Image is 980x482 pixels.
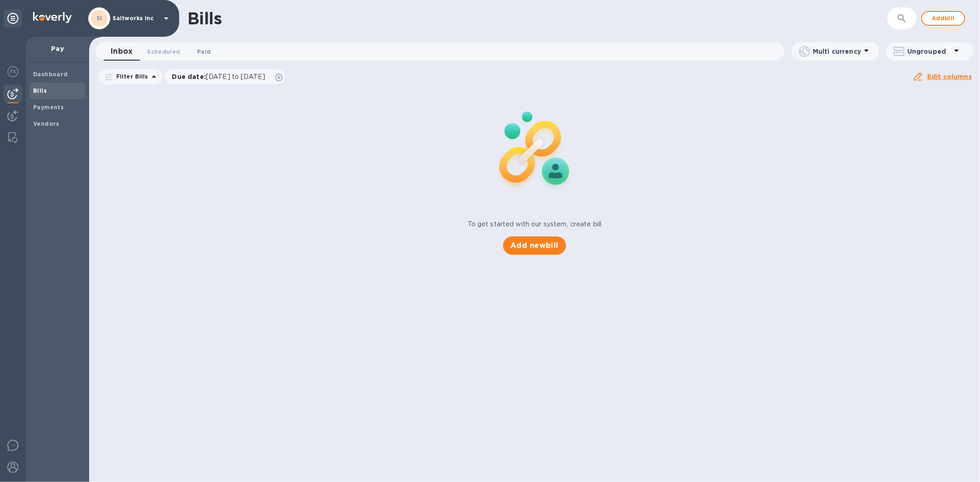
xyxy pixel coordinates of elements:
[172,72,270,81] p: Due date :
[113,73,148,80] p: Filter Bills
[921,11,965,26] button: Addbill
[813,47,861,56] p: Multi currency
[33,12,72,23] img: Logo
[197,47,211,56] span: Paid
[113,15,159,22] p: Saltworks Inc
[927,73,972,80] u: Edit columns
[33,44,82,53] p: Pay
[4,9,22,28] div: Unpin categories
[510,240,559,251] span: Add new bill
[206,73,265,80] span: [DATE] to [DATE]
[165,69,285,84] div: Due date:[DATE] to [DATE]
[33,87,47,94] b: Bills
[503,236,566,255] button: Add newbill
[33,104,64,111] b: Payments
[111,45,132,58] span: Inbox
[929,13,957,24] span: Add bill
[907,47,951,56] p: Ungrouped
[7,66,18,77] img: Foreign exchange
[147,47,180,56] span: Scheduled
[96,15,102,22] b: SI
[33,71,68,78] b: Dashboard
[468,219,602,229] p: To get started with our system, create bill
[33,120,60,127] b: Vendors
[187,9,221,28] h1: Bills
